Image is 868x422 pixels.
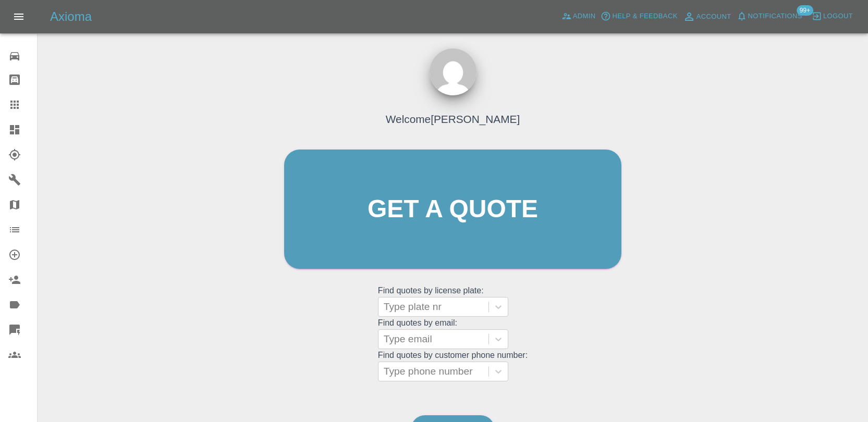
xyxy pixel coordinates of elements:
[573,10,596,22] span: Admin
[378,286,528,317] grid: Find quotes by license plate:
[734,8,805,24] button: Notifications
[284,150,621,269] a: Get a quote
[680,8,734,25] a: Account
[809,8,855,24] button: Logout
[6,4,31,29] button: Open drawer
[386,111,520,127] h4: Welcome [PERSON_NAME]
[797,5,813,16] span: 99+
[430,48,476,95] img: ...
[598,8,680,24] button: Help & Feedback
[748,10,802,22] span: Notifications
[612,10,677,22] span: Help & Feedback
[378,318,528,349] grid: Find quotes by email:
[378,351,528,381] grid: Find quotes by customer phone number:
[50,8,92,25] h5: Axioma
[559,8,598,24] a: Admin
[696,11,731,23] span: Account
[823,10,853,22] span: Logout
